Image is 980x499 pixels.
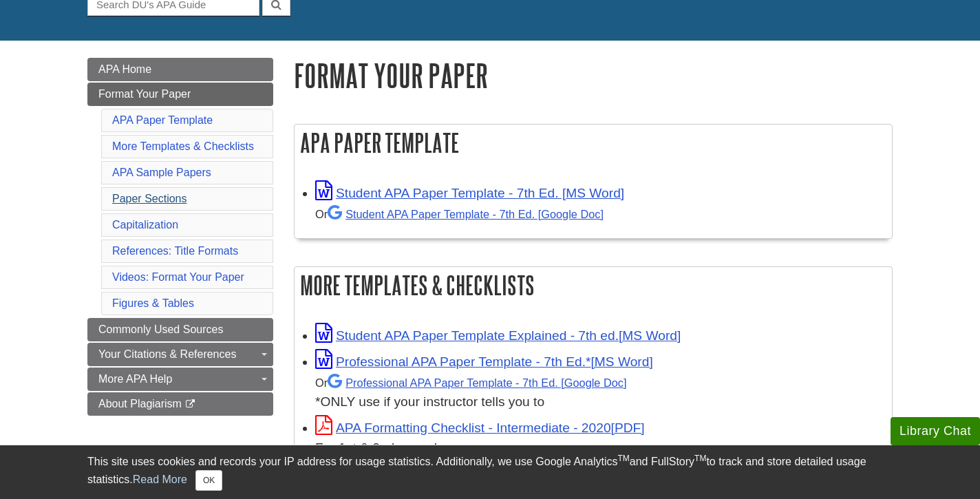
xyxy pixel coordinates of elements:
div: Guide Page Menu [87,58,273,416]
sup: TM [617,454,629,463]
a: References: Title Formats [112,245,238,257]
a: More Templates & Checklists [112,140,254,152]
a: More APA Help [87,368,273,391]
a: Link opens in new window [315,354,653,369]
div: *ONLY use if your instructor tells you to [315,372,885,413]
a: Paper Sections [112,193,187,204]
span: More APA Help [98,373,172,385]
a: Student APA Paper Template - 7th Ed. [Google Doc] [328,208,604,220]
span: Your Citations & References [98,348,236,360]
div: For 1st & 2nd year classes [315,438,885,458]
div: This site uses cookies and records your IP address for usage statistics. Additionally, we use Goo... [87,454,893,491]
a: Videos: Format Your Paper [112,271,244,283]
a: APA Home [87,58,273,81]
small: Or [315,376,626,389]
button: Library Chat [891,417,980,445]
a: Link opens in new window [315,421,645,435]
a: APA Paper Template [112,114,213,126]
span: APA Home [98,63,151,75]
a: Read More [133,474,187,485]
span: Commonly Used Sources [98,323,223,335]
a: Commonly Used Sources [87,318,273,341]
i: This link opens in a new window [184,400,196,409]
a: Your Citations & References [87,343,273,366]
a: Link opens in new window [315,186,624,200]
a: Capitalization [112,219,178,231]
small: Or [315,208,604,220]
a: Format Your Paper [87,83,273,106]
a: About Plagiarism [87,392,273,416]
span: About Plagiarism [98,398,182,410]
h2: More Templates & Checklists [295,267,892,304]
a: Figures & Tables [112,297,194,309]
a: Professional APA Paper Template - 7th Ed. [328,376,626,389]
h2: APA Paper Template [295,125,892,161]
a: APA Sample Papers [112,167,211,178]
a: Link opens in new window [315,328,681,343]
sup: TM [694,454,706,463]
h1: Format Your Paper [294,58,893,93]
button: Close [195,470,222,491]
span: Format Your Paper [98,88,191,100]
